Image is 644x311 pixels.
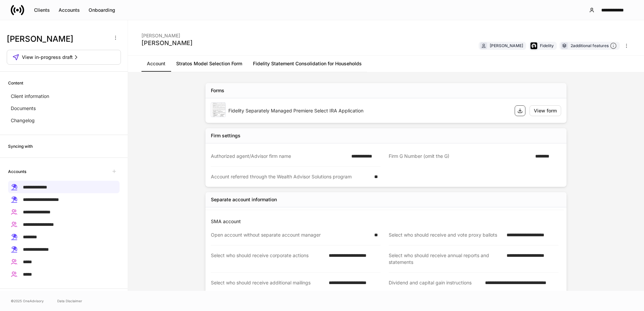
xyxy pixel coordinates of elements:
[30,5,54,15] button: Clients
[211,218,564,225] p: SMA account
[8,143,33,149] h6: Syncing with
[141,28,193,39] div: [PERSON_NAME]
[211,153,347,160] div: Authorized agent/Advisor firm name
[11,298,44,304] span: © 2025 OneAdvisory
[141,56,171,72] a: Account
[84,5,120,15] button: Onboarding
[389,153,531,160] div: Firm G Number (omit the G)
[89,7,115,13] div: Onboarding
[7,34,107,44] h3: [PERSON_NAME]
[534,107,557,114] div: View form
[109,166,120,177] span: Unavailable with outstanding requests for information
[54,5,84,15] button: Accounts
[248,56,367,72] a: Fidelity Statement Consolidation for Households
[7,50,121,65] button: View in-progress draft
[8,114,120,127] a: Changelog
[8,80,23,86] h6: Content
[8,168,26,175] h6: Accounts
[211,252,325,266] div: Select who should receive corporate actions
[11,93,49,100] p: Client information
[228,107,509,114] div: Fidelity Separately Managed Premiere Select IRA Application
[34,7,50,13] div: Clients
[8,90,120,102] a: Client information
[211,173,370,180] div: Account referred through the Wealth Advisor Solutions program
[57,298,82,304] a: Data Disclaimer
[389,279,481,286] div: Dividend and capital gain instructions
[211,132,240,139] div: Firm settings
[571,42,617,49] div: 2 additional features
[529,105,561,116] button: View form
[211,279,325,286] div: Select who should receive additional mailings
[11,117,35,124] p: Changelog
[211,232,370,238] div: Open account without separate account manager
[211,87,224,94] div: Forms
[59,7,80,13] div: Accounts
[171,56,248,72] a: Stratos Model Selection Form
[22,54,73,61] span: View in-progress draft
[8,102,120,114] a: Documents
[389,252,503,266] div: Select who should receive annual reports and statements
[141,39,193,47] div: [PERSON_NAME]
[389,232,503,238] div: Select who should receive and vote proxy ballots
[490,42,523,49] div: [PERSON_NAME]
[211,196,277,203] div: Separate account information
[540,42,554,49] div: Fidelity
[11,105,36,112] p: Documents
